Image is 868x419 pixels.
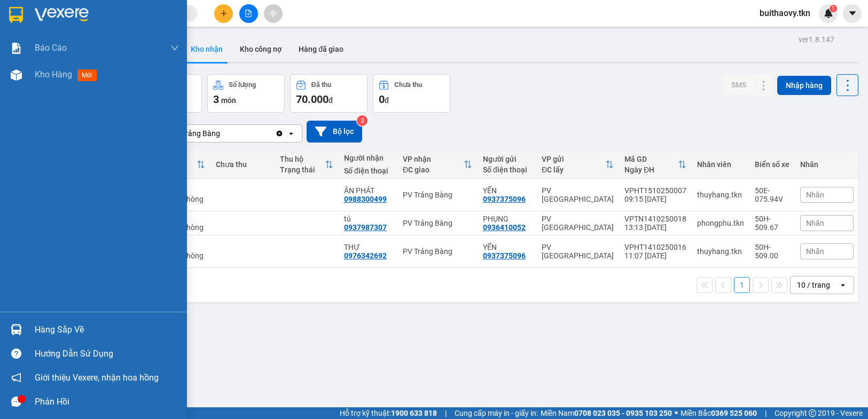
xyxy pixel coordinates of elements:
div: 50H-509.67 [755,215,789,232]
div: Nhân viên [697,160,744,169]
div: 50E-075.94V [755,186,789,203]
div: PV [GEOGRAPHIC_DATA] [542,243,614,260]
div: PV Trảng Bàng [403,247,472,256]
div: PV [GEOGRAPHIC_DATA] [542,215,614,232]
button: Chưa thu0đ [373,74,450,113]
span: ⚪️ [675,411,678,415]
div: ver 1.8.147 [799,34,834,45]
span: Báo cáo [35,41,67,54]
span: món [221,96,236,105]
span: message [11,397,21,407]
div: PV Trảng Bàng [403,219,472,227]
button: Kho nhận [182,36,231,62]
span: Nhãn [806,247,824,256]
div: PV [GEOGRAPHIC_DATA] [542,186,614,203]
button: Số lượng3món [207,74,285,113]
button: Nhập hàng [777,76,831,95]
span: file-add [245,10,252,17]
div: thuyhang.tkn [697,247,744,256]
span: | [765,407,767,419]
span: Miền Nam [541,407,672,419]
div: PV Trảng Bàng [403,191,472,199]
div: Thu hộ [280,155,325,163]
div: Hàng sắp về [35,322,179,338]
div: Hướng dẫn sử dụng [35,346,179,362]
span: | [445,407,447,419]
span: Miền Bắc [681,407,757,419]
img: warehouse-icon [11,69,22,81]
img: warehouse-icon [11,324,22,335]
div: Người nhận [344,154,392,162]
div: tú [344,215,392,223]
button: file-add [239,4,258,23]
svg: open [287,129,295,138]
div: 50H-509.00 [755,243,789,260]
div: Người gửi [483,155,531,163]
div: Số lượng [229,81,256,89]
div: 13:13 [DATE] [624,223,686,232]
th: Toggle SortBy [536,151,619,179]
div: ĐC lấy [542,165,605,174]
input: Selected PV Trảng Bàng. [221,128,222,139]
div: Chưa thu [394,81,422,89]
span: aim [269,10,277,17]
strong: 0369 525 060 [711,409,757,417]
button: Kho công nợ [231,36,290,62]
div: 0936410052 [483,223,526,232]
div: VP nhận [403,155,464,163]
button: caret-down [843,4,862,23]
div: Biển số xe [755,160,789,169]
div: Chưa thu [216,160,269,169]
div: Đã thu [311,81,331,89]
span: đ [329,96,333,105]
svg: Clear value [275,129,284,138]
span: đ [385,96,389,105]
button: Bộ lọc [307,121,362,143]
div: ĐC giao [403,165,464,174]
span: 70.000 [296,93,329,106]
div: Số điện thoại [483,165,531,174]
div: THƯ [344,243,392,251]
th: Toggle SortBy [397,151,478,179]
div: Mã GD [624,155,678,163]
th: Toggle SortBy [275,151,339,179]
div: 0937987307 [344,223,387,232]
div: Trạng thái [280,165,325,174]
div: YẾN [483,243,531,251]
div: 0937375096 [483,195,526,203]
span: 3 [213,93,219,106]
span: notification [11,373,21,383]
button: SMS [723,75,755,94]
div: 0976342692 [344,251,387,260]
span: 0 [379,93,385,106]
span: Cung cấp máy in - giấy in: [455,407,538,419]
img: icon-new-feature [824,9,833,18]
div: 10 / trang [797,280,830,290]
strong: 1900 633 818 [391,409,437,417]
span: plus [220,10,228,17]
div: Nhãn [800,160,854,169]
span: copyright [809,409,816,417]
div: phongphu.tkn [697,219,744,227]
button: Đã thu70.000đ [290,74,367,113]
span: Hỗ trợ kỹ thuật: [340,407,437,419]
div: VPTN1410250018 [624,215,686,223]
div: ÂN PHÁT [344,186,392,195]
span: Kho hàng [35,69,72,80]
svg: open [839,281,847,289]
div: PHỤNG [483,215,531,223]
th: Toggle SortBy [619,151,692,179]
button: aim [264,4,283,23]
div: thuyhang.tkn [697,191,744,199]
span: mới [77,69,97,81]
button: plus [214,4,233,23]
sup: 1 [830,5,837,12]
span: question-circle [11,349,21,359]
div: VPHT1510250007 [624,186,686,195]
span: Giới thiệu Vexere, nhận hoa hồng [35,371,159,384]
div: 11:07 [DATE] [624,251,686,260]
img: solution-icon [11,43,22,54]
div: VPHT1410250016 [624,243,686,251]
div: Phản hồi [35,394,179,410]
button: 1 [734,277,750,293]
